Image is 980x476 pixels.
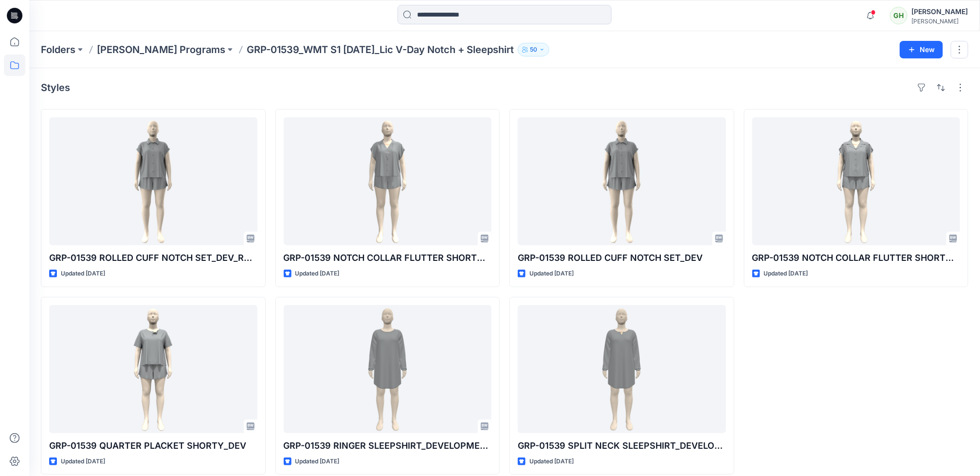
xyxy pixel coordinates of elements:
[61,269,105,279] p: Updated [DATE]
[247,43,514,56] p: GRP-01539_WMT S1 [DATE]_Lic V-Day Notch + Sleepshirt
[530,44,537,55] p: 50
[41,82,70,93] h4: Styles
[295,457,340,467] p: Updated [DATE]
[295,269,340,279] p: Updated [DATE]
[529,457,574,467] p: Updated [DATE]
[890,7,907,24] div: GH
[284,251,492,265] p: GRP-01539 NOTCH COLLAR FLUTTER SHORTY_DEV_REV1
[49,305,257,433] a: GRP-01539 QUARTER PLACKET SHORTY_DEV
[41,43,75,56] a: Folders
[752,251,961,265] p: GRP-01539 NOTCH COLLAR FLUTTER SHORTY_DEV
[284,439,492,453] p: GRP-01539 RINGER SLEEPSHIRT_DEVELOPMENT
[518,251,726,265] p: GRP-01539 ROLLED CUFF NOTCH SET_DEV
[518,117,726,245] a: GRP-01539 ROLLED CUFF NOTCH SET_DEV
[49,251,257,265] p: GRP-01539 ROLLED CUFF NOTCH SET_DEV_REV02
[752,117,961,245] a: GRP-01539 NOTCH COLLAR FLUTTER SHORTY_DEV
[49,117,257,245] a: GRP-01539 ROLLED CUFF NOTCH SET_DEV_REV02
[900,41,943,58] button: New
[529,269,574,279] p: Updated [DATE]
[764,269,808,279] p: Updated [DATE]
[97,43,225,56] a: [PERSON_NAME] Programs
[911,18,968,25] div: [PERSON_NAME]
[61,457,105,467] p: Updated [DATE]
[518,305,726,433] a: GRP-01539 SPLIT NECK SLEEPSHIRT_DEVELOPMENT
[518,439,726,453] p: GRP-01539 SPLIT NECK SLEEPSHIRT_DEVELOPMENT
[518,43,549,56] button: 50
[911,6,968,18] div: [PERSON_NAME]
[284,305,492,433] a: GRP-01539 RINGER SLEEPSHIRT_DEVELOPMENT
[49,439,257,453] p: GRP-01539 QUARTER PLACKET SHORTY_DEV
[284,117,492,245] a: GRP-01539 NOTCH COLLAR FLUTTER SHORTY_DEV_REV1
